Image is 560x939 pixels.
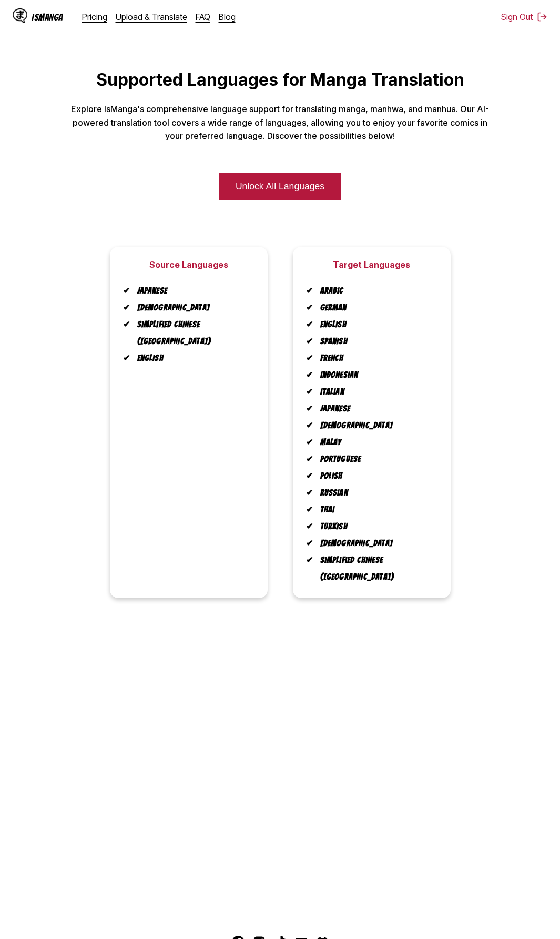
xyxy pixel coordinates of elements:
h2: Source Languages [149,259,228,270]
h1: Supported Languages for Manga Translation [8,69,552,90]
p: Explore IsManga's comprehensive language support for translating manga, manhwa, and manhua. Our A... [70,103,491,143]
li: Simplified Chinese ([GEOGRAPHIC_DATA]) [131,316,255,350]
a: Unlock All Languages [219,173,341,200]
li: French [314,350,438,367]
li: Russian [314,484,438,501]
li: Simplified Chinese ([GEOGRAPHIC_DATA]) [314,552,438,585]
a: FAQ [196,12,210,22]
li: Japanese [131,282,255,299]
li: Spanish [314,333,438,350]
li: Japanese [314,400,438,417]
a: Pricing [82,12,107,22]
img: Sign out [537,12,547,22]
img: IsManga Logo [13,8,27,23]
li: Thai [314,501,438,518]
h2: Target Languages [333,259,410,270]
li: Indonesian [314,367,438,383]
a: IsManga LogoIsManga [13,8,82,25]
li: Polish [314,468,438,484]
li: English [314,316,438,333]
li: Malay [314,434,438,451]
a: Upload & Translate [116,12,187,22]
li: [DEMOGRAPHIC_DATA] [314,535,438,552]
li: English [131,350,255,367]
li: [DEMOGRAPHIC_DATA] [131,299,255,316]
div: IsManga [32,12,63,22]
li: Italian [314,383,438,400]
button: Sign Out [501,12,547,22]
li: German [314,299,438,316]
li: Arabic [314,282,438,299]
li: Turkish [314,518,438,535]
li: Portuguese [314,451,438,468]
li: [DEMOGRAPHIC_DATA] [314,417,438,434]
a: Blog [219,12,236,22]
